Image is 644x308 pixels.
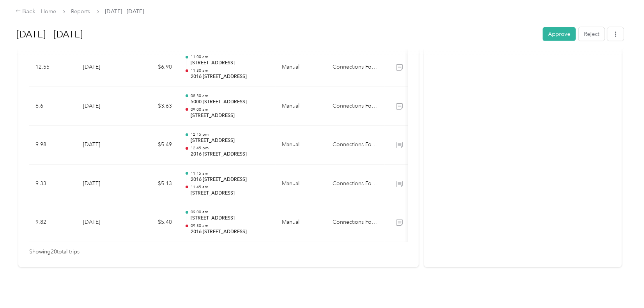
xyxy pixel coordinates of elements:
[191,68,269,73] p: 11:30 am
[191,112,269,119] p: [STREET_ADDRESS]
[131,87,178,126] td: $3.63
[77,165,131,204] td: [DATE]
[191,107,269,112] p: 09:00 am
[191,151,269,158] p: 2016 [STREET_ADDRESS]
[16,25,537,44] h1: Sep 1 - 30, 2025
[29,126,77,165] td: 9.98
[276,87,326,126] td: Manual
[191,209,269,215] p: 09:00 am
[29,248,80,256] span: Showing 20 total trips
[191,223,269,228] p: 09:30 am
[131,165,178,204] td: $5.13
[276,165,326,204] td: Manual
[29,165,77,204] td: 9.33
[326,165,385,204] td: Connections For Families Society
[191,99,269,106] p: 5000 [STREET_ADDRESS]
[276,126,326,165] td: Manual
[71,8,90,15] a: Reports
[191,176,269,183] p: 2016 [STREET_ADDRESS]
[191,145,269,151] p: 12:45 pm
[276,48,326,87] td: Manual
[77,126,131,165] td: [DATE]
[191,137,269,144] p: [STREET_ADDRESS]
[16,7,36,16] div: Back
[543,27,576,41] button: Approve
[105,7,144,16] span: [DATE] - [DATE]
[191,93,269,99] p: 08:30 am
[579,27,605,41] button: Reject
[191,54,269,60] p: 11:00 am
[191,184,269,190] p: 11:45 am
[77,87,131,126] td: [DATE]
[191,73,269,80] p: 2016 [STREET_ADDRESS]
[326,48,385,87] td: Connections For Families Society
[29,48,77,87] td: 12.55
[326,203,385,242] td: Connections For Families Society
[191,60,269,67] p: [STREET_ADDRESS]
[326,87,385,126] td: Connections For Families Society
[191,215,269,222] p: [STREET_ADDRESS]
[77,48,131,87] td: [DATE]
[131,203,178,242] td: $5.40
[131,126,178,165] td: $5.49
[77,203,131,242] td: [DATE]
[191,190,269,197] p: [STREET_ADDRESS]
[41,8,57,15] a: Home
[326,126,385,165] td: Connections For Families Society
[29,87,77,126] td: 6.6
[191,132,269,137] p: 12:15 pm
[191,228,269,235] p: 2016 [STREET_ADDRESS]
[600,264,644,308] iframe: Everlance-gr Chat Button Frame
[191,171,269,176] p: 11:15 am
[131,48,178,87] td: $6.90
[29,203,77,242] td: 9.82
[276,203,326,242] td: Manual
